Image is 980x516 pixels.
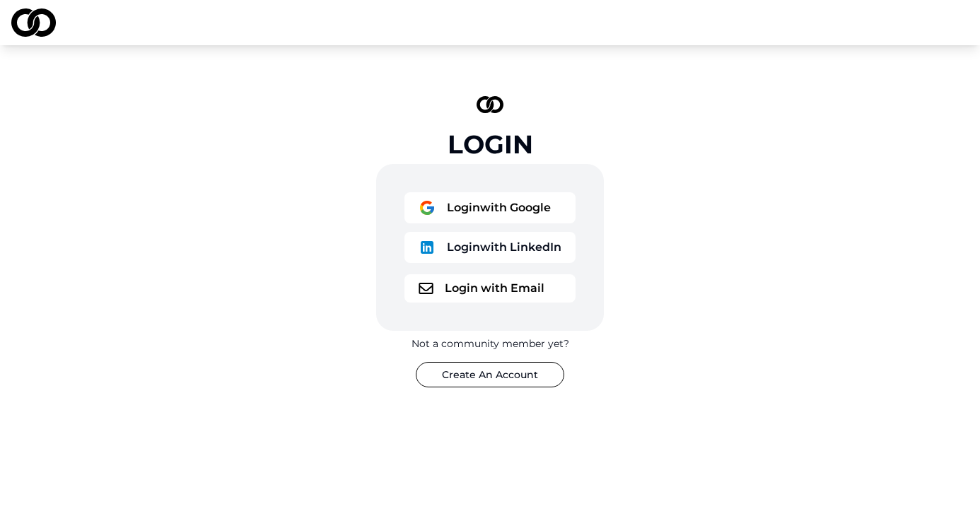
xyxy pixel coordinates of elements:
div: Not a community member yet? [412,336,569,351]
img: logo [11,8,56,37]
button: Create An Account [416,362,564,387]
img: logo [419,239,436,256]
button: logoLoginwith Google [404,192,576,223]
div: Login [448,130,533,158]
img: logo [477,96,503,113]
img: logo [419,199,436,216]
button: logoLoginwith LinkedIn [404,232,576,263]
img: logo [419,283,433,294]
button: logoLogin with Email [404,274,576,303]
